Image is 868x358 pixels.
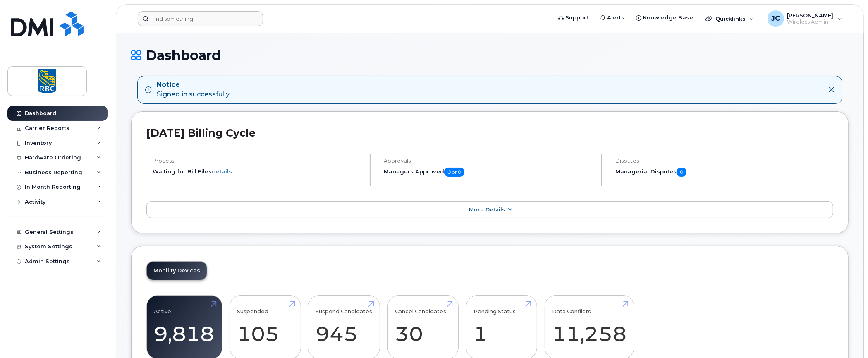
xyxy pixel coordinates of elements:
a: details [212,168,232,175]
span: More Details [469,207,505,213]
h4: Disputes [615,158,833,164]
h5: Managers Approved [384,168,594,177]
h1: Dashboard [131,48,849,62]
h4: Process [153,158,363,164]
div: Signed in successfully. [157,80,230,99]
h4: Approvals [384,158,594,164]
a: Suspended 105 [237,300,293,355]
li: Waiting for Bill Files [153,168,363,175]
a: Suspend Candidates 945 [316,300,373,355]
a: Data Conflicts 11,258 [552,300,626,355]
a: Mobility Devices [147,262,207,280]
h2: [DATE] Billing Cycle [146,127,833,139]
span: 0 of 0 [444,168,464,177]
a: Cancel Candidates 30 [395,300,451,355]
a: Active 9,818 [154,300,215,355]
strong: Notice [157,80,230,90]
a: Pending Status 1 [473,300,529,355]
h5: Managerial Disputes [615,168,833,177]
span: 0 [677,168,686,177]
